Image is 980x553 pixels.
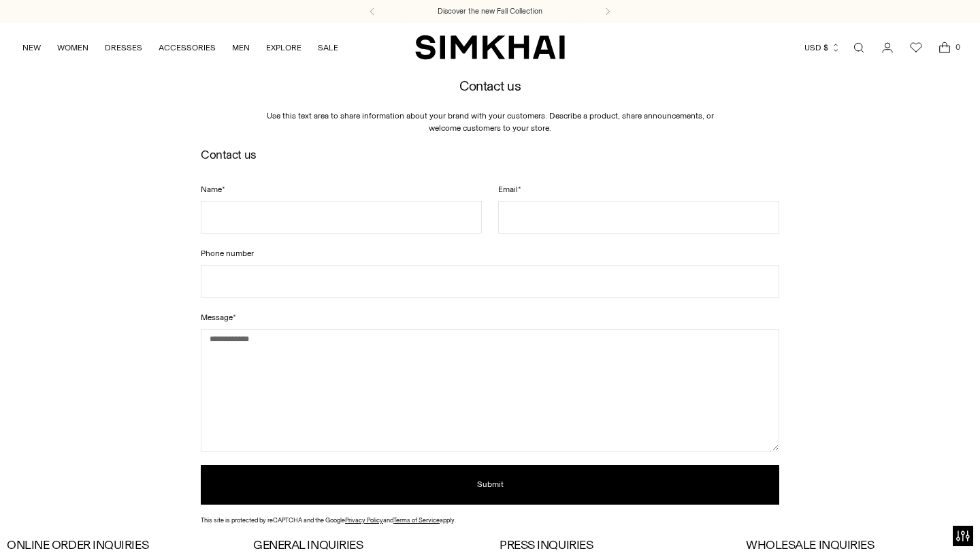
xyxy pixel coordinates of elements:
[393,516,440,524] a: Terms of Service
[232,33,250,63] a: MEN
[438,6,542,17] a: Discover the new Fall Collection
[951,41,964,53] span: 0
[912,489,966,539] iframe: Gorgias live chat messenger
[266,33,301,63] a: EXPLORE
[415,34,565,61] a: SIMKHAI
[201,311,779,323] label: Message
[7,539,234,552] h3: ONLINE ORDER INQUIRIES
[57,33,88,63] a: WOMEN
[500,539,727,552] h3: PRESS INQUIRIES
[201,148,779,161] h2: Contact us
[746,539,973,552] h3: WHOLESALE INQUIRIES
[902,34,930,61] a: Wishlist
[201,465,779,505] button: Submit
[931,34,958,61] a: Open cart modal
[498,183,779,195] label: Email
[201,183,482,195] label: Name
[874,34,901,61] a: Go to the account page
[252,78,728,93] h2: Contact us
[159,33,216,63] a: ACCESSORIES
[253,539,480,552] h3: GENERAL INQUIRIES
[11,501,137,542] iframe: Sign Up via Text for Offers
[22,33,41,63] a: NEW
[201,516,779,525] div: This site is protected by reCAPTCHA and the Google and apply.
[252,110,728,134] p: Use this text area to share information about your brand with your customers. Describe a product,...
[201,247,779,259] label: Phone number
[105,33,142,63] a: DRESSES
[318,33,338,63] a: SALE
[845,34,872,61] a: Open search modal
[345,516,383,524] a: Privacy Policy
[804,33,840,63] button: USD $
